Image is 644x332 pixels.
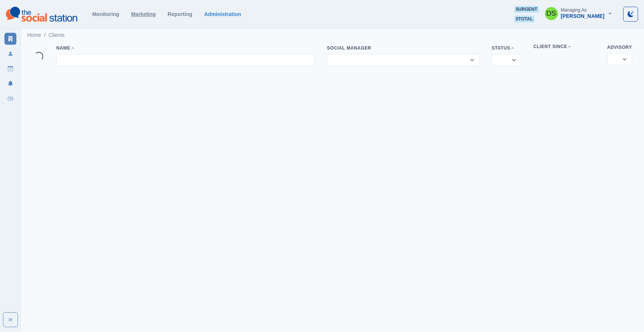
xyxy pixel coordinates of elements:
[567,44,572,49] svg: Sort
[131,11,156,17] a: Marketing
[44,31,45,39] span: /
[204,11,241,17] a: Administration
[6,7,77,22] img: logoTextSVG.62801f218bc96a9b266caa72a09eb111.svg
[546,4,556,22] div: Dakota Saunders
[607,44,632,50] div: Advisory
[327,45,480,51] div: Social Manager
[70,46,75,50] svg: Sort
[4,92,16,104] a: Inbox
[4,33,16,45] a: Clients
[27,31,41,39] a: Home
[4,48,16,60] a: Users
[514,6,539,13] span: 0 urgent
[56,45,315,51] div: Name
[623,7,638,22] button: Toggle Mode
[561,13,604,19] div: [PERSON_NAME]
[92,11,119,17] a: Monitoring
[510,46,515,50] svg: Sort
[4,78,16,89] a: Notifications
[27,31,64,39] nav: breadcrumb
[561,7,587,13] div: Managing As
[4,63,16,75] a: Draft Posts
[48,31,64,39] a: Clients
[533,44,595,50] div: Client Since
[492,45,521,51] div: Status
[3,312,18,327] button: Expand
[514,16,534,22] span: 0 total
[168,11,192,17] a: Reporting
[539,6,619,21] button: Managing As[PERSON_NAME]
